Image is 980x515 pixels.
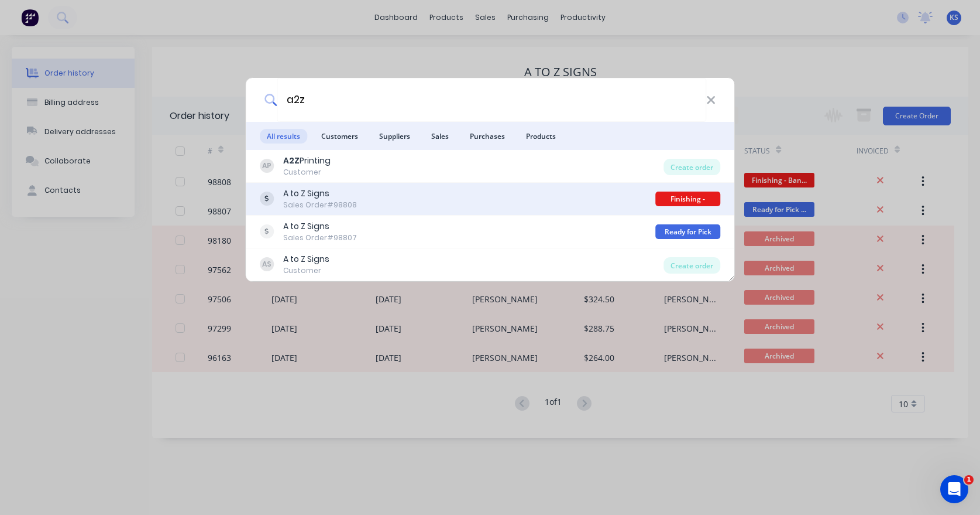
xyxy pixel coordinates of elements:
[663,159,720,175] div: Create order
[283,187,357,200] div: A to Z Signs
[463,129,512,144] span: Purchases
[964,475,974,485] span: 1
[372,129,417,144] span: Suppliers
[283,233,357,243] div: Sales Order #98807
[314,129,365,144] span: Customers
[940,475,968,503] iframe: Intercom live chat
[277,78,706,122] input: Start typing a customer or supplier name to create a new order...
[283,265,329,276] div: Customer
[260,129,307,144] span: All results
[655,224,720,239] div: Ready for Pick Up
[283,220,357,233] div: A to Z Signs
[519,129,563,144] span: Products
[283,155,331,167] div: Printing
[283,167,331,178] div: Customer
[424,129,456,144] span: Sales
[283,200,357,210] div: Sales Order #98808
[655,192,720,206] div: Finishing - Banner
[283,155,300,166] b: A2Z
[260,159,274,173] div: AP
[663,257,720,274] div: Create order
[260,257,274,271] div: AS
[283,253,329,265] div: A to Z Signs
